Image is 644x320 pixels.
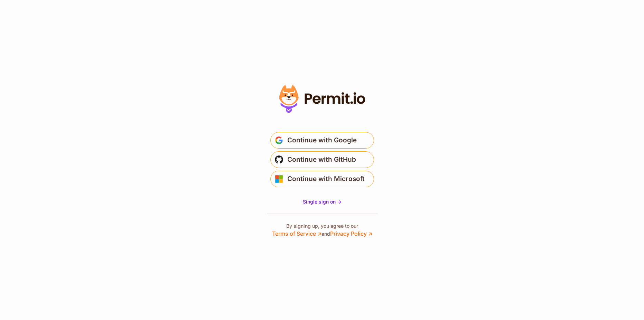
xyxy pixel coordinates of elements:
p: By signing up, you agree to our and [272,223,372,238]
span: Continue with Google [287,135,357,146]
span: Single sign on -> [303,199,342,205]
button: Continue with Microsoft [270,171,374,187]
a: Privacy Policy ↗ [330,230,372,237]
button: Continue with Google [270,132,374,149]
span: Continue with Microsoft [287,173,365,185]
button: Continue with GitHub [270,151,374,168]
a: Single sign on -> [303,198,342,205]
span: Continue with GitHub [287,154,356,165]
a: Terms of Service ↗ [272,230,321,237]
